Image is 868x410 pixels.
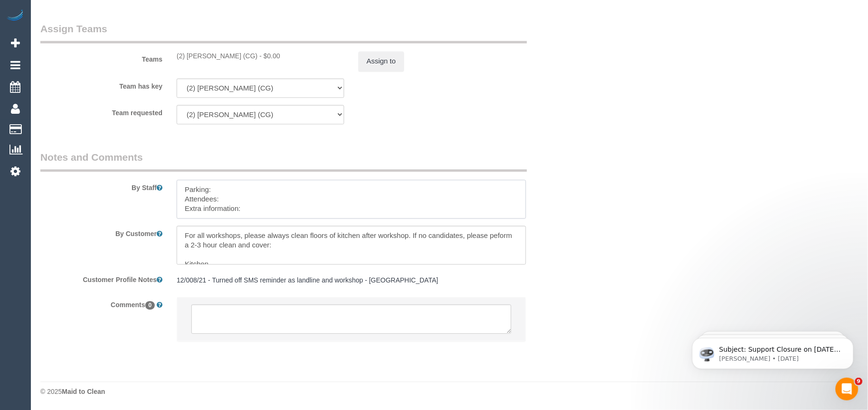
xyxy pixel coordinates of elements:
[33,272,170,284] label: Customer Profile Notes
[177,51,344,61] div: 0 hours x $0.00/hour
[33,105,170,118] label: Team requested
[62,388,105,395] strong: Maid to Clean
[6,9,25,23] img: Automaid Logo
[33,51,170,64] label: Teams
[359,51,404,71] button: Assign to
[33,297,170,310] label: Comments
[33,226,170,238] label: By Customer
[40,22,527,43] legend: Assign Teams
[33,180,170,192] label: By Staff
[40,387,859,396] div: © 2025
[855,378,863,385] span: 9
[40,150,527,172] legend: Notes and Comments
[836,378,859,401] iframe: Intercom live chat
[177,275,526,285] pre: 12/008/21 - Turned off SMS reminder as landline and workshop - [GEOGRAPHIC_DATA]
[145,301,155,310] span: 0
[678,318,868,384] iframe: Intercom notifications message
[33,78,170,91] label: Team has key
